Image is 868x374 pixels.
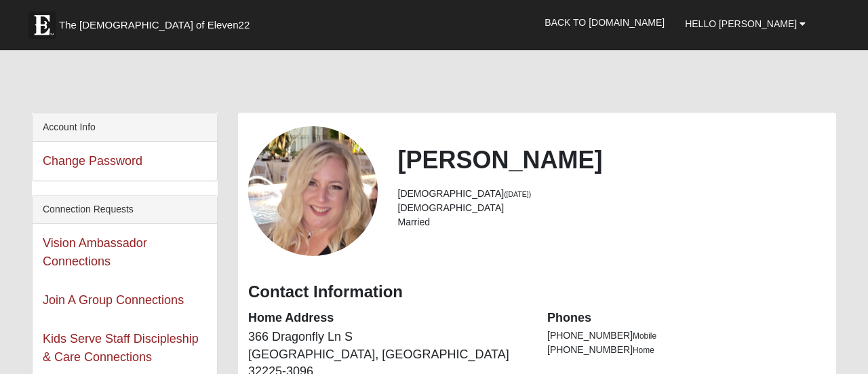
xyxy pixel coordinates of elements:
[33,113,217,142] div: Account Info
[33,195,217,224] div: Connection Requests
[43,154,142,168] a: Change Password
[248,310,527,327] dt: Home Address
[504,190,531,198] small: ([DATE])
[633,331,656,341] span: Mobile
[59,18,250,32] span: The [DEMOGRAPHIC_DATA] of Eleven22
[398,145,827,174] h2: [PERSON_NAME]
[534,5,675,39] a: Back to [DOMAIN_NAME]
[675,7,816,41] a: Hello [PERSON_NAME]
[633,345,654,355] span: Home
[43,236,147,268] a: Vision Ambassador Connections
[43,293,184,307] a: Join A Group Connections
[398,187,827,201] li: [DEMOGRAPHIC_DATA]
[248,282,826,302] h3: Contact Information
[685,18,797,29] span: Hello [PERSON_NAME]
[547,310,826,327] dt: Phones
[398,201,827,215] li: [DEMOGRAPHIC_DATA]
[28,12,56,39] img: Eleven22 logo
[547,329,826,343] li: [PHONE_NUMBER]
[43,332,199,364] a: Kids Serve Staff Discipleship & Care Connections
[398,215,827,229] li: Married
[547,343,826,357] li: [PHONE_NUMBER]
[22,5,293,39] a: The [DEMOGRAPHIC_DATA] of Eleven22
[248,183,378,197] a: View Fullsize Photo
